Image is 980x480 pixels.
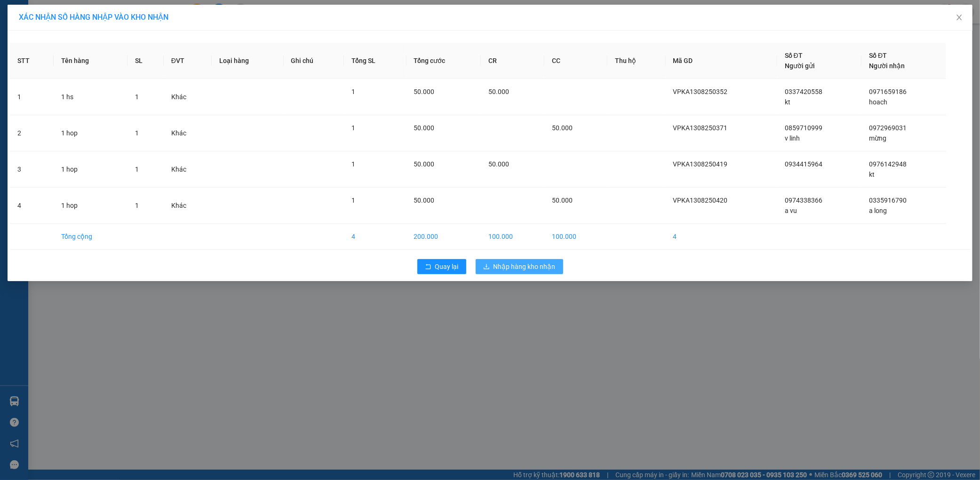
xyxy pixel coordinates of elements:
span: VPKA1308250420 [673,197,728,204]
th: ĐVT [164,43,212,79]
th: Ghi chú [284,43,344,79]
th: Loại hàng [212,43,283,79]
span: 0971659186 [869,88,907,95]
span: XÁC NHẬN SỐ HÀNG NHẬP VÀO KHO NHẬN [19,13,168,22]
td: 1 hs [54,79,127,115]
th: Tổng cước [406,43,481,79]
td: 200.000 [406,224,481,250]
th: Thu hộ [607,43,665,79]
td: 1 hop [54,115,127,151]
span: 50.000 [552,197,573,204]
td: 100.000 [481,224,544,250]
span: 50.000 [414,88,435,95]
span: VPKA1308250419 [673,160,728,168]
td: 4 [10,188,54,224]
span: Số ĐT [869,52,887,59]
span: v linh [785,134,800,142]
span: 1 [135,165,139,173]
th: CC [544,43,608,79]
span: 1 [135,129,139,137]
button: downloadNhập hàng kho nhận [476,259,563,274]
td: Tổng cộng [54,224,127,250]
span: Số ĐT [785,52,803,59]
td: 3 [10,151,54,188]
span: Quay lại [435,261,459,272]
span: 0974338366 [785,197,822,204]
td: 1 hop [54,151,127,188]
span: 0934415964 [785,160,822,168]
span: 50.000 [488,160,509,168]
th: STT [10,43,54,79]
span: hoach [869,98,887,106]
td: 2 [10,115,54,151]
span: 1 [351,88,355,95]
span: 0335916790 [869,197,907,204]
span: 1 [351,197,355,204]
span: download [483,263,490,271]
td: Khác [164,79,212,115]
td: 4 [344,224,406,250]
th: SL [127,43,164,79]
span: 1 [351,124,355,132]
td: Khác [164,115,212,151]
span: 1 [351,160,355,168]
span: VPKA1308250352 [673,88,728,95]
span: 1 [135,202,139,209]
th: Tên hàng [54,43,127,79]
button: rollbackQuay lại [417,259,466,274]
span: 50.000 [414,197,435,204]
span: close [956,14,963,21]
span: a vu [785,207,797,214]
td: Khác [164,188,212,224]
th: CR [481,43,544,79]
span: Người nhận [869,62,905,70]
td: 4 [666,224,777,250]
span: kt [785,98,790,106]
span: 0972969031 [869,124,907,132]
span: 50.000 [552,124,573,132]
th: Tổng SL [344,43,406,79]
span: a long [869,207,887,214]
span: 0859710999 [785,124,822,132]
span: rollback [425,263,431,271]
span: Người gửi [785,62,815,70]
span: mừng [869,134,886,142]
span: kt [869,171,875,178]
span: 50.000 [414,160,435,168]
td: Khác [164,151,212,188]
span: 1 [135,93,139,101]
span: 0976142948 [869,160,907,168]
td: 100.000 [544,224,608,250]
th: Mã GD [666,43,777,79]
span: Nhập hàng kho nhận [494,261,556,272]
span: VPKA1308250371 [673,124,728,132]
span: 0337420558 [785,88,822,95]
button: Close [946,5,972,31]
span: 50.000 [414,124,435,132]
td: 1 hop [54,188,127,224]
span: 50.000 [488,88,509,95]
td: 1 [10,79,54,115]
